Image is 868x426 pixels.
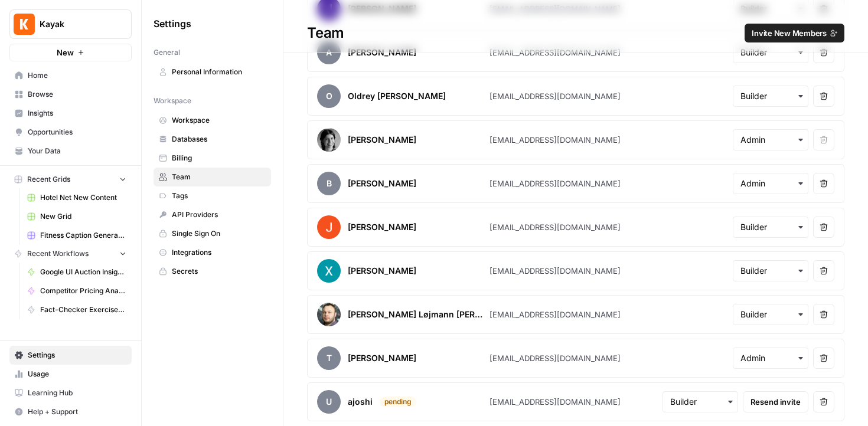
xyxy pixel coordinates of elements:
div: [EMAIL_ADDRESS][DOMAIN_NAME] [490,178,621,189]
a: Opportunities [9,123,132,142]
a: Single Sign On [154,224,271,243]
a: Competitor Pricing Analysis ([PERSON_NAME]) [22,281,132,300]
span: Secrets [172,266,266,277]
span: New Grid [40,211,126,222]
span: Settings [154,17,191,31]
span: Insights [28,108,126,119]
span: Billing [172,153,266,163]
span: Competitor Pricing Analysis ([PERSON_NAME]) [40,286,126,296]
div: [EMAIL_ADDRESS][DOMAIN_NAME] [490,396,621,408]
a: Billing [154,149,271,168]
input: Admin [740,178,801,189]
a: Tags [154,186,271,205]
div: [PERSON_NAME] [348,47,416,58]
button: Recent Grids [9,171,132,188]
a: API Providers [154,205,271,224]
a: Team [154,168,271,186]
span: Help + Support [28,407,126,417]
span: Fact-Checker Exercises ([PERSON_NAME]) [40,304,126,315]
div: [PERSON_NAME] [348,265,416,277]
span: T [317,346,341,370]
a: New Grid [22,207,132,226]
div: [EMAIL_ADDRESS][DOMAIN_NAME] [490,221,621,233]
a: Hotel Net New Content [22,188,132,207]
div: [EMAIL_ADDRESS][DOMAIN_NAME] [490,90,621,102]
button: Recent Workflows [9,245,132,263]
span: Settings [28,350,126,361]
span: Learning Hub [28,388,126,398]
input: Builder [740,90,801,102]
div: [EMAIL_ADDRESS][DOMAIN_NAME] [490,352,621,364]
a: Settings [9,346,132,365]
a: Personal Information [154,63,271,81]
button: Resend invite [743,391,808,412]
button: Invite New Members [745,24,844,42]
div: [PERSON_NAME] [348,352,416,364]
a: Learning Hub [9,384,132,402]
a: Databases [154,130,271,149]
div: [EMAIL_ADDRESS][DOMAIN_NAME] [490,265,621,277]
div: Oldrey [PERSON_NAME] [348,90,446,102]
span: Team [172,172,266,182]
input: Builder [740,47,801,58]
button: Workspace: Kayak [9,9,132,39]
span: Workspace [172,115,266,126]
input: Builder [740,309,801,320]
span: A [317,41,341,64]
img: avatar [317,259,341,283]
span: Personal Information [172,67,266,77]
span: Recent Grids [27,174,70,185]
span: Opportunities [28,127,126,137]
input: Builder [670,396,730,408]
input: Admin [740,134,801,146]
span: Integrations [172,247,266,258]
span: Tags [172,191,266,201]
span: Resend invite [750,396,801,408]
span: u [317,390,341,414]
div: pending [380,396,416,407]
a: Insights [9,104,132,123]
div: [EMAIL_ADDRESS][DOMAIN_NAME] [490,309,621,320]
button: Help + Support [9,402,132,421]
a: Secrets [154,262,271,281]
span: Fitness Caption Generator ([PERSON_NAME]) [40,230,126,241]
span: Browse [28,89,126,100]
span: Databases [172,134,266,145]
span: Single Sign On [172,228,266,239]
a: Workspace [154,111,271,130]
div: [EMAIL_ADDRESS][DOMAIN_NAME] [490,47,621,58]
span: Hotel Net New Content [40,192,126,203]
img: Kayak Logo [14,14,35,35]
img: avatar [317,215,341,239]
span: Kayak [40,18,111,30]
input: Builder [740,265,801,277]
span: New [57,47,74,58]
a: Fact-Checker Exercises ([PERSON_NAME]) [22,300,132,319]
a: Fitness Caption Generator ([PERSON_NAME]) [22,226,132,245]
a: Browse [9,85,132,104]
span: Home [28,70,126,81]
img: avatar [317,303,341,326]
span: Workspace [154,96,191,106]
a: Google UI Auction Insights files - download (Oliana) [22,263,132,281]
img: avatar [317,128,341,152]
span: Invite New Members [752,27,827,39]
button: New [9,44,132,61]
span: O [317,84,341,108]
div: ajoshi [348,396,373,408]
div: Team [283,24,868,42]
span: Recent Workflows [27,248,89,259]
input: Admin [740,352,801,364]
div: [PERSON_NAME] [348,134,416,146]
div: [PERSON_NAME] Løjmann [PERSON_NAME] [348,309,485,320]
a: Integrations [154,243,271,262]
span: B [317,172,341,195]
a: Home [9,66,132,85]
span: General [154,47,180,58]
span: API Providers [172,209,266,220]
a: Your Data [9,142,132,160]
input: Builder [740,221,801,233]
div: [PERSON_NAME] [348,221,416,233]
span: Usage [28,369,126,379]
span: Google UI Auction Insights files - download (Oliana) [40,267,126,277]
